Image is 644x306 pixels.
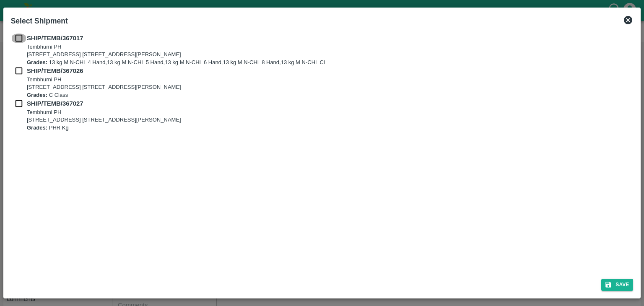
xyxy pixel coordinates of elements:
[27,43,327,51] p: Tembhurni PH
[601,279,633,291] button: Save
[27,76,181,84] p: Tembhurni PH
[27,124,47,131] b: Grades:
[27,83,181,91] p: [STREET_ADDRESS] [STREET_ADDRESS][PERSON_NAME]
[27,59,47,65] b: Grades:
[27,100,83,107] b: SHIP/TEMB/367027
[27,35,83,41] b: SHIP/TEMB/367017
[27,116,181,124] p: [STREET_ADDRESS] [STREET_ADDRESS][PERSON_NAME]
[27,124,181,132] p: PHR Kg
[27,59,327,67] p: 13 kg M N-CHL 4 Hand,13 kg M N-CHL 5 Hand,13 kg M N-CHL 6 Hand,13 kg M N-CHL 8 Hand,13 kg M N-CHL CL
[11,17,68,25] b: Select Shipment
[27,109,181,117] p: Tembhurni PH
[27,92,47,98] b: Grades:
[27,67,83,74] b: SHIP/TEMB/367026
[27,51,327,59] p: [STREET_ADDRESS] [STREET_ADDRESS][PERSON_NAME]
[27,91,181,99] p: C Class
